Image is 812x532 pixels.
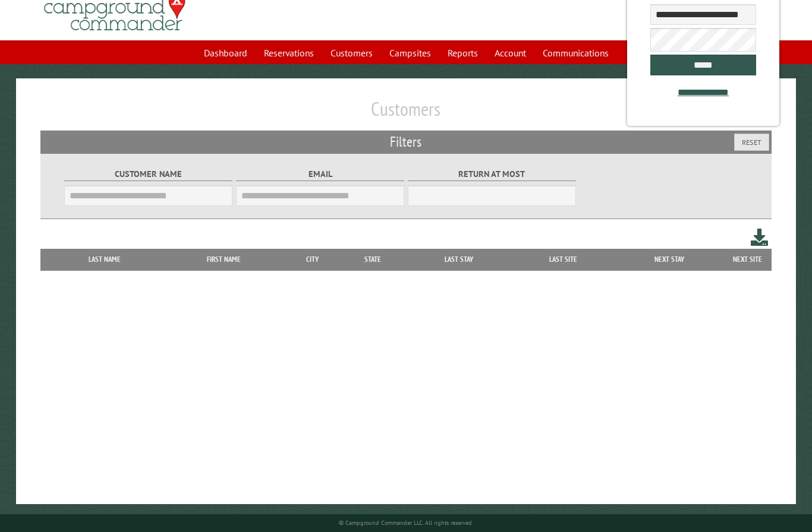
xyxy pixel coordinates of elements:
[751,226,768,248] a: Download this customer list (.csv)
[407,249,512,270] th: Last Stay
[615,249,723,270] th: Next Stay
[323,42,380,64] a: Customers
[236,167,404,181] label: Email
[197,42,254,64] a: Dashboard
[163,249,285,270] th: First Name
[734,134,769,151] button: Reset
[285,249,339,270] th: City
[382,42,438,64] a: Campsites
[64,167,232,181] label: Customer Name
[512,249,615,270] th: Last Site
[339,249,407,270] th: State
[536,42,616,64] a: Communications
[440,42,485,64] a: Reports
[408,167,576,181] label: Return at most
[46,249,163,270] th: Last Name
[40,97,771,130] h1: Customers
[724,249,772,270] th: Next Site
[487,42,533,64] a: Account
[339,519,473,527] small: © Campground Commander LLC. All rights reserved.
[40,131,771,153] h2: Filters
[257,42,321,64] a: Reservations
